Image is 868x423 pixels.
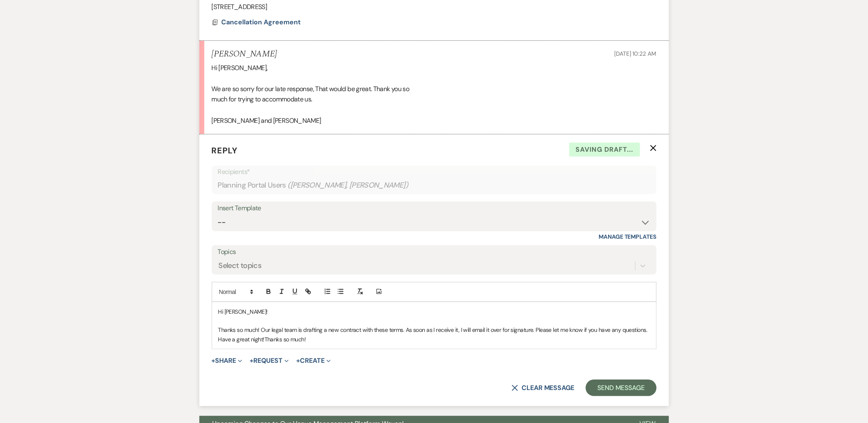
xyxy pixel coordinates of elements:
span: Cancellation Agreement [222,18,301,26]
span: [DATE] 10:22 AM [615,50,657,57]
button: Clear message [512,385,574,391]
button: Request [250,357,289,364]
div: Hi [PERSON_NAME], We are so sorry for our late response, That would be great. Thank you so much f... [212,63,657,126]
span: + [296,357,300,364]
span: [STREET_ADDRESS] [212,2,267,11]
div: Planning Portal Users [218,177,650,193]
div: Insert Template [218,202,650,214]
p: Have a great night!Thanks so much! [218,335,650,344]
p: Recipients* [218,167,650,177]
button: Create [296,357,330,364]
span: Saving draft... [569,143,640,157]
span: ( [PERSON_NAME], [PERSON_NAME] ) [288,180,409,191]
button: Share [212,357,243,364]
h5: [PERSON_NAME] [212,49,277,59]
a: Manage Templates [599,233,657,240]
p: Thanks so much! Our legal team is drafting a new contract with these terms. As soon as I receive ... [218,325,650,334]
div: Select topics [219,260,262,271]
label: Topics [218,246,650,258]
span: + [212,357,215,364]
button: Send Message [586,380,656,396]
span: Reply [212,145,238,156]
span: + [250,357,253,364]
p: Hi [PERSON_NAME]! [218,307,650,316]
button: Cancellation Agreement [222,17,303,27]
